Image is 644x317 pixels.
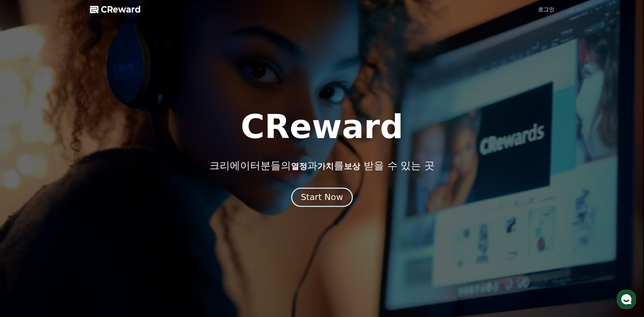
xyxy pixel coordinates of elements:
h1: CReward [241,111,403,143]
a: Start Now [293,195,351,201]
a: 로그인 [538,5,554,14]
span: 가치 [317,162,334,171]
a: 대화 [45,216,88,233]
span: 열정 [291,162,307,171]
button: Start Now [291,188,353,207]
a: CReward [90,4,141,15]
a: 홈 [2,216,45,233]
div: Start Now [301,191,343,203]
span: 설정 [105,226,113,231]
a: 설정 [88,216,130,233]
span: CReward [101,4,141,15]
span: 대화 [62,226,70,232]
span: 홈 [21,226,25,231]
p: 크리에이터분들의 과 를 받을 수 있는 곳 [209,160,434,172]
span: 보상 [344,162,360,171]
